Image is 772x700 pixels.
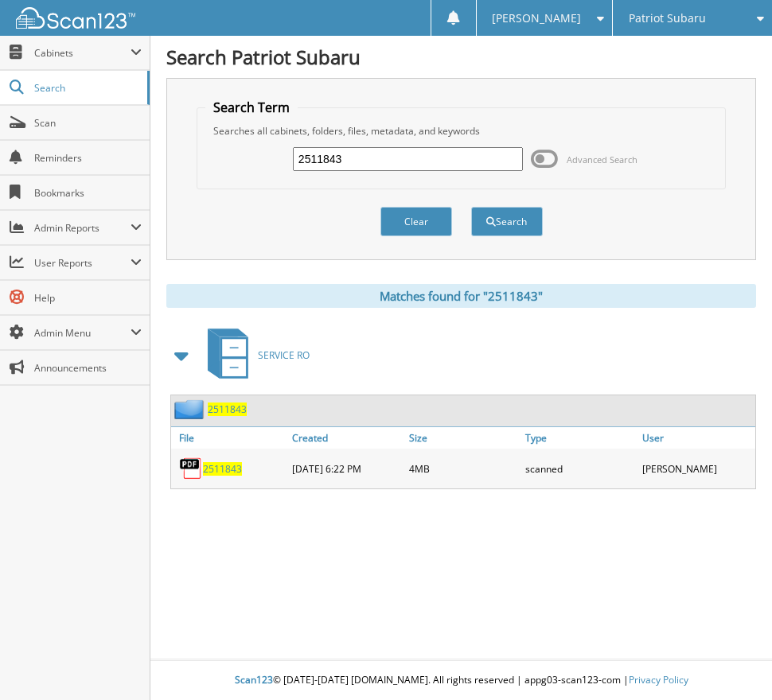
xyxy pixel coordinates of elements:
[205,124,717,138] div: Searches all cabinets, folders, files, metadata, and keywords
[166,44,756,70] h1: Search Patriot Subaru
[288,427,405,449] a: Created
[521,453,638,484] div: scanned
[258,348,310,362] span: SERVICE RO
[150,661,772,700] div: © [DATE]-[DATE] [DOMAIN_NAME]. All rights reserved | appg03-scan123-com |
[638,427,755,449] a: User
[16,7,135,29] img: scan123-logo-white.svg
[166,284,756,308] div: Matches found for "2511843"
[471,207,543,236] button: Search
[34,46,131,60] span: Cabinets
[34,221,131,235] span: Admin Reports
[198,324,310,387] a: SERVICE RO
[567,154,637,165] span: Advanced Search
[34,326,131,340] span: Admin Menu
[380,207,452,236] button: Clear
[288,453,405,484] div: [DATE] 6:22 PM
[34,151,142,165] span: Reminders
[405,427,522,449] a: Size
[203,462,242,476] a: 2511843
[205,99,298,116] legend: Search Term
[235,673,273,686] span: Scan123
[34,81,139,95] span: Search
[34,116,142,130] span: Scan
[208,402,247,416] a: 2511843
[629,14,706,23] span: Patriot Subaru
[34,291,142,305] span: Help
[34,256,131,270] span: User Reports
[638,453,755,484] div: [PERSON_NAME]
[692,624,772,700] iframe: Chat Widget
[179,457,203,480] img: PDF.png
[521,427,638,449] a: Type
[171,427,288,449] a: File
[34,186,142,200] span: Bookmarks
[34,361,142,375] span: Announcements
[405,453,522,484] div: 4MB
[629,673,688,686] a: Privacy Policy
[492,14,581,23] span: [PERSON_NAME]
[174,399,208,419] img: folder2.png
